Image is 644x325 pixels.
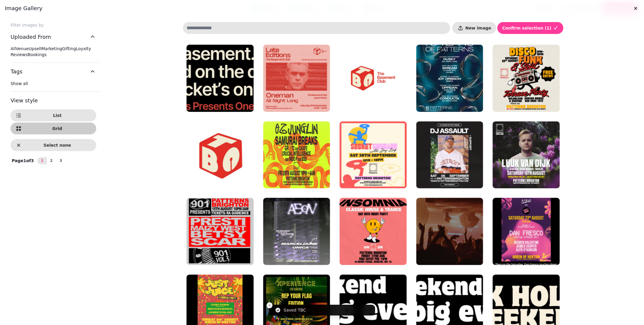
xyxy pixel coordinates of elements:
[6,22,101,28] label: Filter images by
[10,52,27,57] span: Reviews
[498,22,563,34] button: Confirm selection (1)
[5,5,639,12] h3: Image gallery
[465,26,491,30] span: New image
[10,110,96,121] button: List
[16,46,29,51] span: Venue
[10,28,96,46] button: Uploaded From
[10,63,96,81] button: Tags
[10,81,96,91] div: Tags
[502,26,551,30] span: Confirm selection ( 1 )
[10,96,96,105] h3: View style
[10,46,96,62] div: Uploaded From
[10,46,16,51] span: All
[10,81,28,86] span: Show all
[453,22,496,34] button: New image
[10,158,36,164] p: Page 1 of 3
[10,139,96,151] button: Select none
[10,123,96,135] button: Grid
